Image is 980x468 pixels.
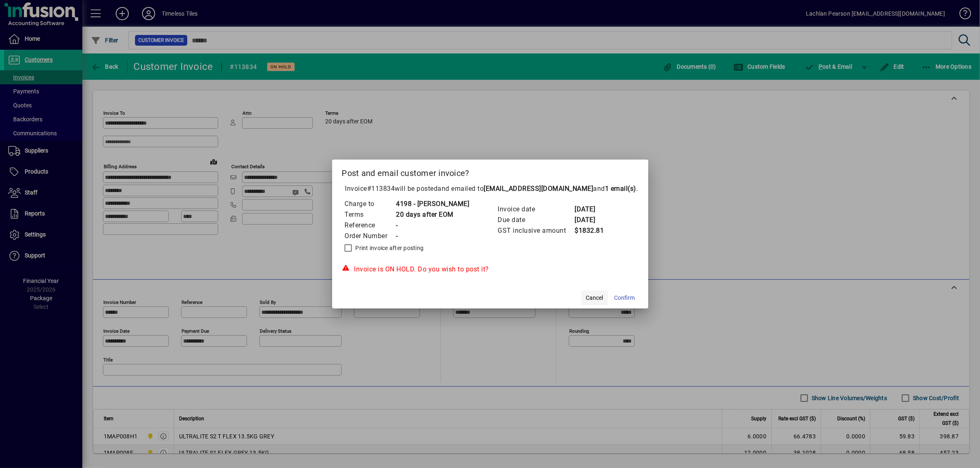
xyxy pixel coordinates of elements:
span: and emailed to [438,185,637,192]
td: Order Number [345,231,396,241]
td: GST inclusive amount [498,225,575,236]
td: [DATE] [575,215,608,225]
td: Invoice date [498,204,575,215]
b: [EMAIL_ADDRESS][DOMAIN_NAME] [484,185,594,192]
button: Cancel [582,290,608,305]
td: 20 days after EOM [396,209,470,220]
td: 4198 - [PERSON_NAME] [396,199,470,209]
span: and [594,185,637,192]
h2: Post and email customer invoice? [332,160,648,183]
b: 1 email(s) [605,185,636,192]
span: Cancel [586,294,603,302]
td: - [396,231,470,241]
label: Print invoice after posting [354,244,424,252]
td: [DATE] [575,204,608,215]
td: Terms [345,209,396,220]
button: Confirm [611,290,638,305]
td: $1832.81 [575,225,608,236]
span: #113834 [367,185,395,192]
td: Due date [498,215,575,225]
td: Reference [345,220,396,231]
td: - [396,220,470,231]
div: Invoice is ON HOLD. Do you wish to post it? [342,264,638,274]
p: Invoice will be posted . [342,184,638,194]
td: Charge to [345,199,396,209]
span: Confirm [615,294,635,302]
